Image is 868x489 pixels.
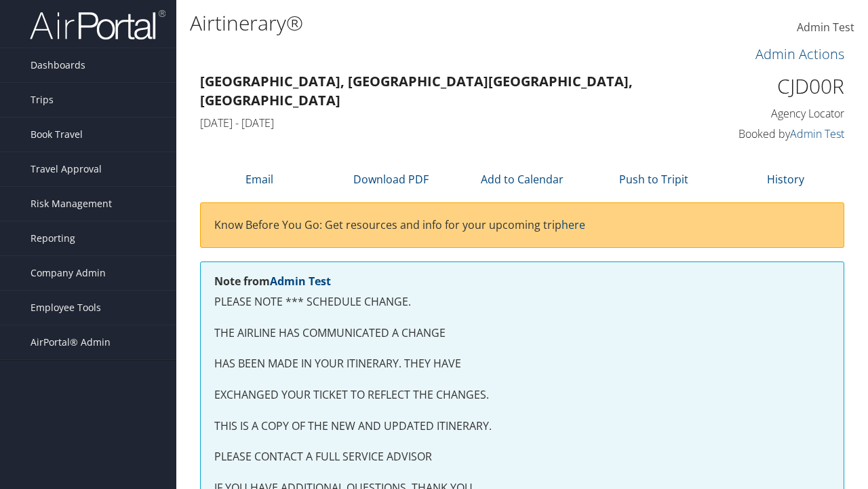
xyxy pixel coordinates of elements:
[214,274,331,289] strong: Note from
[31,48,85,82] span: Dashboards
[755,45,844,63] a: Admin Actions
[698,126,844,141] h4: Booked by
[245,172,273,187] a: Email
[767,172,804,187] a: History
[619,172,688,187] a: Push to Tripit
[190,9,633,37] h1: Airtinerary®
[797,7,854,49] a: Admin Test
[200,72,633,109] strong: [GEOGRAPHIC_DATA], [GEOGRAPHIC_DATA] [GEOGRAPHIC_DATA], [GEOGRAPHIC_DATA]
[481,172,564,187] a: Add to Calendar
[214,418,830,435] p: THIS IS A COPY OF THE NEW AND UPDATED ITINERARY.
[31,325,111,359] span: AirPortal® Admin
[31,256,106,290] span: Company Admin
[31,291,101,325] span: Employee Tools
[30,9,165,41] img: airportal-logo.png
[270,274,331,289] a: Admin Test
[31,152,102,186] span: Travel Approval
[31,117,83,151] span: Book Travel
[698,106,844,121] h4: Agency Locator
[214,448,830,466] p: PLEASE CONTACT A FULL SERVICE ADVISOR
[31,187,112,221] span: Risk Management
[31,83,54,117] span: Trips
[214,217,830,234] p: Know Before You Go: Get resources and info for your upcoming trip
[214,355,830,373] p: HAS BEEN MADE IN YOUR ITINERARY. THEY HAVE
[200,115,678,130] h4: [DATE] - [DATE]
[797,20,854,35] span: Admin Test
[561,217,585,232] a: here
[353,172,429,187] a: Download PDF
[214,293,830,311] p: PLEASE NOTE *** SCHEDULE CHANGE.
[31,221,75,255] span: Reporting
[214,325,830,342] p: THE AIRLINE HAS COMMUNICATED A CHANGE
[790,126,844,141] a: Admin Test
[698,72,844,101] h1: CJD00R
[214,386,830,404] p: EXCHANGED YOUR TICKET TO REFLECT THE CHANGES.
